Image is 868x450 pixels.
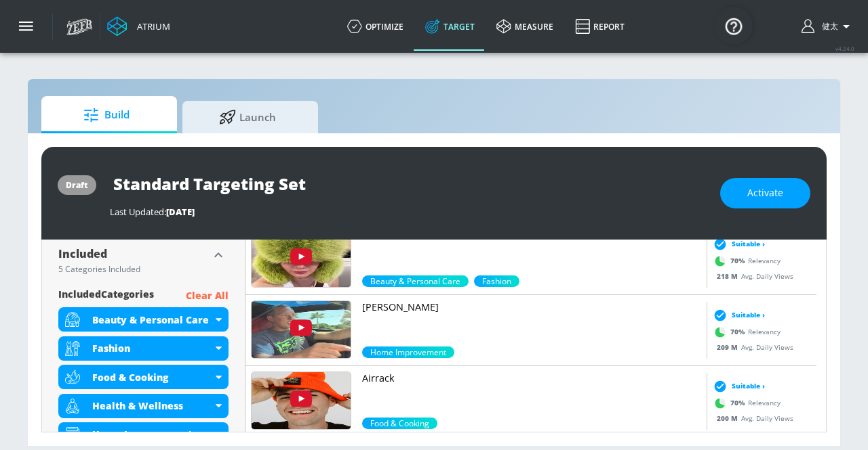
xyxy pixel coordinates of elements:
span: 70 % [730,398,748,408]
div: Fashion [92,342,212,355]
span: 209 M [717,342,741,351]
div: Fashion [58,336,229,361]
span: Build [55,99,158,131]
span: Activate [747,185,783,202]
p: Clear All [186,288,229,305]
div: Beauty & Personal Care [92,313,212,326]
span: 70 % [730,256,748,266]
span: v 4.24.0 [835,45,854,52]
div: Food & Cooking [92,371,212,384]
p: Vanillamace [362,229,701,243]
a: Report [564,2,635,51]
span: Fashion [474,275,519,287]
img: UUh8f8vssLddD2PbnU3Ag_Bw [252,301,351,358]
button: Open Resource Center [715,7,753,45]
div: draft [66,179,88,191]
div: Suitable › [710,379,765,392]
div: Food & Cooking [58,365,229,389]
div: Included [58,248,208,259]
div: 70.0% [362,275,469,287]
span: 218 M [717,271,741,280]
div: Relevancy [710,321,781,342]
span: Home Improvement [362,346,454,358]
div: Health & Wellness [92,399,212,412]
div: Home Improvement [92,428,212,441]
img: UUIH0E-zQ3-HzYDChlpafRsQ [252,230,351,287]
img: UUyps-v4WNjWDnYRKmZ4BUGw [252,372,351,429]
a: Airrack [362,372,701,418]
a: Target [414,2,486,51]
div: Avg. Daily Views [710,271,793,281]
span: login as: kenta.kurishima@mbk-digital.co.jp [816,21,838,32]
p: [PERSON_NAME] [362,300,701,314]
span: included Categories [58,288,154,305]
span: Beauty & Personal Care [362,275,469,287]
span: Suitable › [732,310,765,320]
div: Home Improvement [58,422,229,447]
div: Avg. Daily Views [710,413,793,423]
span: 200 M [717,413,741,422]
a: measure [486,2,564,51]
a: Atrium [107,16,170,37]
div: Suitable › [710,237,765,250]
button: 健太 [802,18,854,35]
div: 70.0% [362,418,437,429]
span: Suitable › [732,239,765,249]
div: 70.0% [474,275,519,287]
a: Vanillamace [362,229,701,275]
a: optimize [336,2,414,51]
span: Suitable › [732,381,765,391]
span: Launch [196,101,299,133]
p: Airrack [362,372,701,385]
div: Avg. Daily Views [710,342,793,352]
button: Activate [720,178,810,208]
span: [DATE] [166,206,195,218]
div: Relevancy [710,250,781,271]
div: 70.0% [362,346,454,358]
div: Beauty & Personal Care [58,307,229,332]
div: Health & Wellness [58,394,229,418]
span: 70 % [730,327,748,337]
div: Relevancy [710,392,781,413]
div: Atrium [132,20,170,32]
span: Food & Cooking [362,418,437,429]
div: 5 Categories Included [58,265,208,273]
div: Last Updated: [110,206,707,218]
a: [PERSON_NAME] [362,300,701,346]
div: Suitable › [710,308,765,321]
